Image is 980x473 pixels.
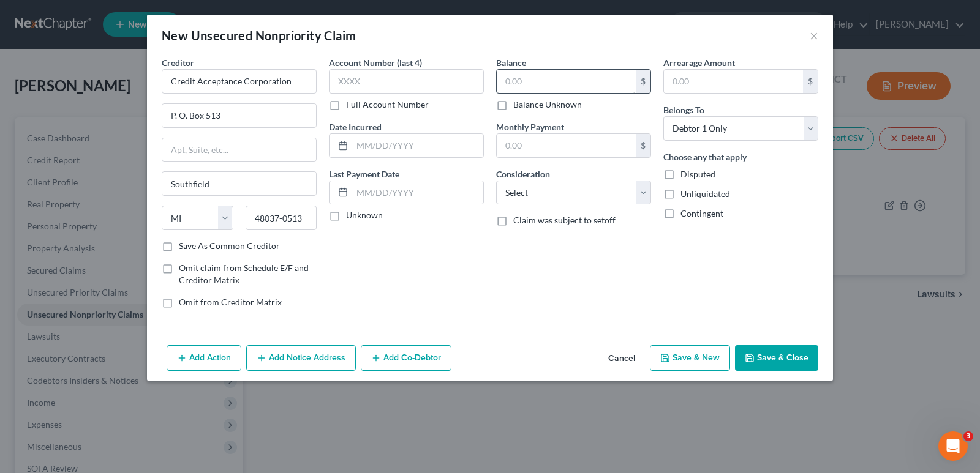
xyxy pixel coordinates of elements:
input: 0.00 [497,134,636,157]
input: MM/DD/YYYY [352,181,483,204]
label: Arrearage Amount [663,56,735,69]
label: Last Payment Date [329,168,399,181]
span: Disputed [680,169,715,179]
label: Save As Common Creditor [179,240,280,252]
button: Add Notice Address [246,345,356,371]
div: $ [636,70,650,93]
label: Date Incurred [329,121,382,133]
span: 3 [963,431,973,441]
input: Enter address... [162,104,316,127]
button: Save & New [650,345,730,371]
label: Full Account Number [346,99,429,111]
input: MM/DD/YYYY [352,134,483,157]
button: Save & Close [735,345,818,371]
label: Monthly Payment [496,121,564,133]
label: Account Number (last 4) [329,56,422,69]
span: Omit claim from Schedule E/F and Creditor Matrix [179,263,309,285]
input: Apt, Suite, etc... [162,138,316,162]
span: Unliquidated [680,188,730,199]
button: Cancel [598,346,645,371]
input: 0.00 [664,70,803,93]
input: Enter city... [162,172,316,195]
iframe: Intercom live chat [938,431,968,461]
input: Search creditor by name... [162,69,317,94]
button: Add Action [167,345,241,371]
button: Add Co-Debtor [361,345,451,371]
span: Claim was subject to setoff [513,215,616,225]
span: Belongs To [663,105,704,115]
span: Contingent [680,208,723,218]
input: XXXX [329,69,484,94]
button: × [810,28,818,43]
div: New Unsecured Nonpriority Claim [162,27,356,44]
span: Creditor [162,58,194,68]
div: $ [803,70,818,93]
label: Choose any that apply [663,151,747,163]
label: Consideration [496,168,550,181]
div: $ [636,134,650,157]
label: Unknown [346,209,383,222]
label: Balance [496,56,526,69]
span: Omit from Creditor Matrix [179,297,282,307]
label: Balance Unknown [513,99,582,111]
input: 0.00 [497,70,636,93]
input: Enter zip... [246,206,317,230]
